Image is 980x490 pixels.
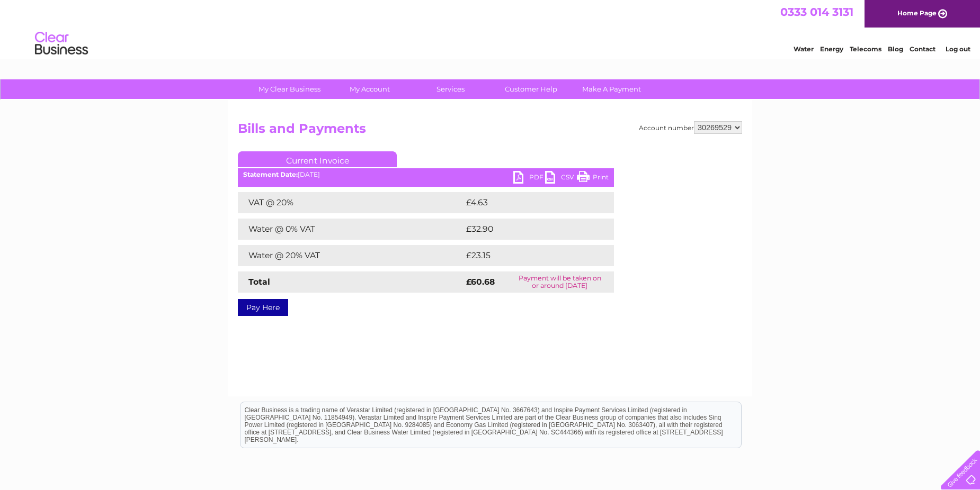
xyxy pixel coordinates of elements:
[850,45,881,53] a: Telecoms
[568,79,655,99] a: Make A Payment
[238,151,397,167] a: Current Invoice
[464,219,593,240] td: £32.90
[464,192,589,213] td: £4.63
[326,79,414,99] a: My Account
[505,271,614,293] td: Payment will be taken on or around [DATE]
[820,45,843,53] a: Energy
[946,45,970,53] a: Log out
[545,171,577,186] a: CSV
[513,171,545,186] a: PDF
[487,79,575,99] a: Customer Help
[407,79,494,99] a: Services
[888,45,903,53] a: Blog
[246,79,333,99] a: My Clear Business
[248,277,270,287] strong: Total
[240,6,741,51] div: Clear Business is a trading name of Verastar Limited (registered in [GEOGRAPHIC_DATA] No. 3667643...
[639,121,742,134] div: Account number
[466,277,495,287] strong: £60.68
[464,245,591,266] td: £23.15
[34,28,88,60] img: logo.png
[577,171,609,186] a: Print
[243,170,298,178] b: Statement Date:
[780,5,853,19] a: 0333 014 3131
[238,299,288,316] a: Pay Here
[238,219,464,240] td: Water @ 0% VAT
[238,245,464,266] td: Water @ 20% VAT
[910,45,936,53] a: Contact
[794,45,814,53] a: Water
[238,171,614,178] div: [DATE]
[238,192,464,213] td: VAT @ 20%
[238,121,742,141] h2: Bills and Payments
